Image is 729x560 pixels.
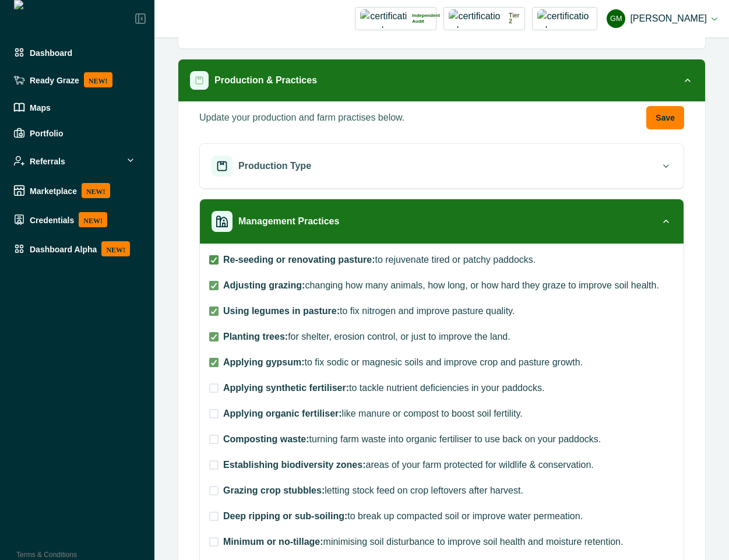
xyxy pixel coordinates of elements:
button: certification logoIndependent Audit [355,7,436,30]
button: Gayathri Menakath[PERSON_NAME] [607,5,717,33]
span: turning farm waste into organic fertiliser to use back on your paddocks. [223,432,601,446]
p: Update your production and farm practises below. [199,111,404,125]
p: Maps [30,103,51,112]
p: Dashboard Alpha [30,244,97,253]
button: Production & Practices [178,59,705,101]
span: to break up compacted soil or improve water permeation. [223,509,583,523]
p: NEW! [82,183,110,198]
strong: Establishing biodiversity zones: [223,460,366,470]
img: certification logo [537,9,592,28]
span: changing how many animals, how long, or how hard they graze to improve soil health. [223,279,659,293]
strong: Applying synthetic fertiliser: [223,383,349,393]
p: Independent Audit [412,13,440,24]
strong: Using legumes in pasture: [223,306,340,316]
span: to rejuvenate tired or patchy paddocks. [223,253,536,267]
a: Dashboard [9,42,146,63]
span: for shelter, erosion control, or just to improve the land. [223,330,510,344]
p: NEW! [79,212,107,227]
p: Management Practices [238,214,339,228]
strong: Composting waste: [223,434,309,444]
span: minimising soil disturbance to improve soil health and moisture retention. [223,535,623,549]
a: Dashboard AlphaNEW! [9,237,146,261]
p: Production Type [238,159,311,173]
span: to tackle nutrient deficiencies in your paddocks. [223,381,544,395]
p: Production & Practices [214,73,317,87]
span: to fix sodic or magnesic soils and improve crop and pasture growth. [223,355,583,369]
p: Ready Graze [30,75,79,84]
strong: Minimum or no-tillage: [223,537,323,547]
strong: Re-seeding or renovating pasture: [223,255,375,265]
span: areas of your farm protected for wildlife & conservation. [223,458,594,472]
button: Production Type [200,144,684,188]
span: like manure or compost to boost soil fertility. [223,407,523,421]
strong: Deep ripping or sub-soiling: [223,511,347,521]
span: letting stock feed on crop leftovers after harvest. [223,484,523,498]
span: to fix nitrogen and improve pasture quality. [223,304,515,318]
p: NEW! [101,241,130,256]
p: Portfolio [30,128,64,138]
strong: Planting trees: [223,332,288,341]
p: Marketplace [30,186,77,195]
a: MarketplaceNEW! [9,178,146,203]
img: certification logo [449,9,504,28]
p: Tier 2 [509,13,520,24]
strong: Applying organic fertiliser: [223,408,342,418]
a: Maps [9,97,146,118]
button: Save [646,106,684,129]
strong: Grazing crop stubbles: [223,485,325,495]
p: Referrals [30,156,65,165]
a: CredentialsNEW! [9,207,146,232]
p: Dashboard [30,48,72,57]
a: Ready GrazeNEW! [9,68,146,92]
img: certification logo [360,9,407,28]
p: Credentials [30,215,74,224]
a: Terms & Conditions [16,551,77,559]
button: Management Practices [200,199,684,244]
p: NEW! [84,72,112,87]
strong: Adjusting grazing: [223,280,305,290]
a: Portfolio [9,122,146,143]
strong: Applying gypsum: [223,357,305,367]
